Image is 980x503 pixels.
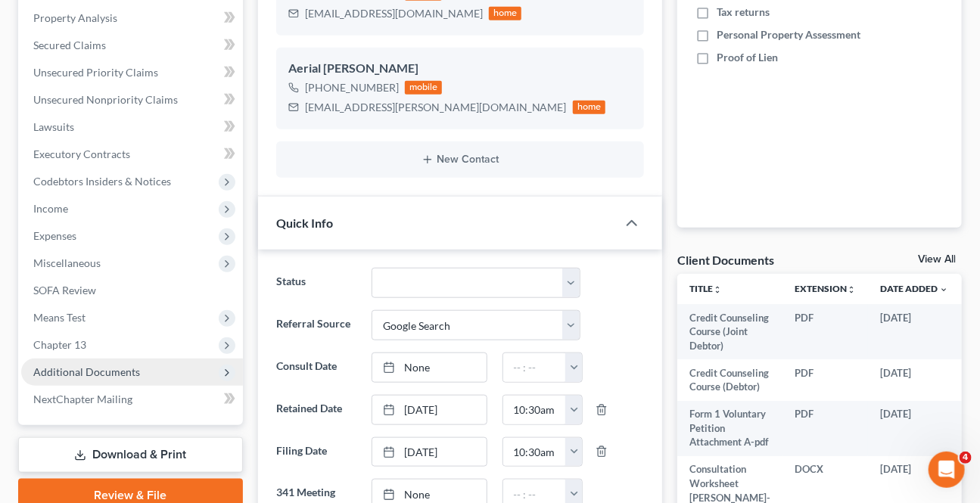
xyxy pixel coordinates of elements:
[276,216,333,230] span: Quick Info
[33,175,171,188] span: Codebtors Insiders & Notices
[939,285,948,294] i: expand_more
[33,39,106,51] span: Secured Claims
[33,284,96,297] span: SOFA Review
[717,27,860,42] span: Personal Property Assessment
[269,437,365,467] label: Filing Date
[713,285,722,294] i: unfold_more
[677,359,782,401] td: Credit Counseling Course (Debtor)
[689,283,722,294] a: Titleunfold_more
[33,120,74,133] span: Lawsuits
[269,268,365,298] label: Status
[21,386,243,413] a: NextChapter Mailing
[717,5,770,20] span: Tax returns
[33,202,68,215] span: Income
[503,353,567,382] input: -- : --
[33,93,178,106] span: Unsecured Nonpriority Claims
[33,393,132,405] span: NextChapter Mailing
[782,401,868,456] td: PDF
[372,438,486,467] a: [DATE]
[21,86,243,113] a: Unsecured Nonpriority Claims
[21,59,243,86] a: Unsecured Priority Claims
[677,401,782,456] td: Form 1 Voluntary Petition Attachment A-pdf
[305,100,567,115] div: [EMAIL_ADDRESS][PERSON_NAME][DOMAIN_NAME]
[960,452,972,464] span: 4
[269,352,365,383] label: Consult Date
[269,395,365,425] label: Retained Date
[573,101,606,114] div: home
[782,304,868,359] td: PDF
[33,147,130,160] span: Executory Contracts
[868,401,960,456] td: [DATE]
[21,113,243,141] a: Lawsuits
[33,66,158,79] span: Unsecured Priority Claims
[489,7,522,20] div: home
[503,438,567,467] input: -- : --
[868,304,960,359] td: [DATE]
[33,11,117,24] span: Property Analysis
[918,254,956,265] a: View All
[880,283,948,294] a: Date Added expand_more
[868,359,960,401] td: [DATE]
[288,154,632,166] button: New Contact
[21,141,243,168] a: Executory Contracts
[305,6,483,21] div: [EMAIL_ADDRESS][DOMAIN_NAME]
[21,32,243,59] a: Secured Claims
[405,81,443,95] div: mobile
[269,310,365,340] label: Referral Source
[847,285,856,294] i: unfold_more
[677,252,774,268] div: Client Documents
[33,338,86,351] span: Chapter 13
[33,256,101,269] span: Miscellaneous
[372,353,486,382] a: None
[21,5,243,32] a: Property Analysis
[782,359,868,401] td: PDF
[372,396,486,424] a: [DATE]
[18,437,243,473] a: Download & Print
[21,277,243,304] a: SOFA Review
[929,452,965,488] iframe: Intercom live chat
[795,283,856,294] a: Extensionunfold_more
[305,80,399,95] div: [PHONE_NUMBER]
[33,311,86,324] span: Means Test
[677,304,782,359] td: Credit Counseling Course (Joint Debtor)
[33,365,140,378] span: Additional Documents
[503,396,567,424] input: -- : --
[288,60,632,78] div: Aerial [PERSON_NAME]
[717,50,778,65] span: Proof of Lien
[33,229,76,242] span: Expenses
